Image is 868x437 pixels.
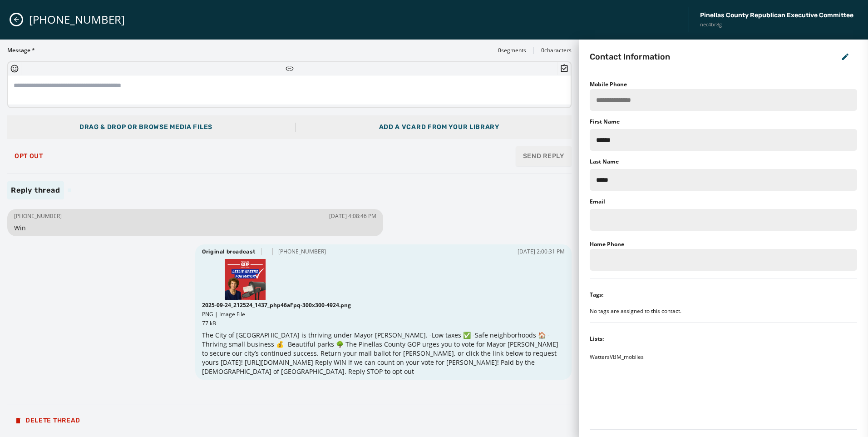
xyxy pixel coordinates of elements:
[498,47,526,54] span: 0 segments
[518,248,565,255] span: [DATE] 2:00:31 PM
[590,80,627,88] label: Mobile Phone
[202,248,256,255] span: Original broadcast
[590,240,624,248] label: Home Phone
[225,259,266,300] img: Thumbnail
[516,146,572,166] button: Send Reply
[590,353,644,361] span: WattersVBM_mobiles
[202,311,564,318] p: PNG | Image File
[79,123,212,131] span: Drag & Drop or browse media files
[590,335,604,343] div: Lists:
[590,118,620,125] label: First Name
[278,248,326,255] span: [PHONE_NUMBER]
[590,308,857,315] div: No tags are assigned to this contact.
[590,198,605,205] label: Email
[329,213,376,220] span: [DATE] 4:08:46 PM
[523,152,564,161] span: Send Reply
[541,47,572,54] span: 0 characters
[560,64,569,73] button: Insert Survey
[590,158,619,165] label: Last Name
[590,291,603,298] div: Tags:
[379,123,499,132] div: Add a vCard from your library
[14,223,376,233] span: Win
[285,64,294,73] button: Insert Short Link
[590,50,670,63] h2: Contact Information
[700,11,853,20] span: Pinellas County Republican Executive Committee
[700,21,853,29] span: nec4br8g
[202,331,564,376] span: The City of [GEOGRAPHIC_DATA] is thriving under Mayor [PERSON_NAME]. -Low taxes ✅ -Safe neighborh...
[202,302,564,309] p: 2025-09-24_212524_1437_php46aFpq-300x300-4924.png
[202,320,564,327] p: 77 kB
